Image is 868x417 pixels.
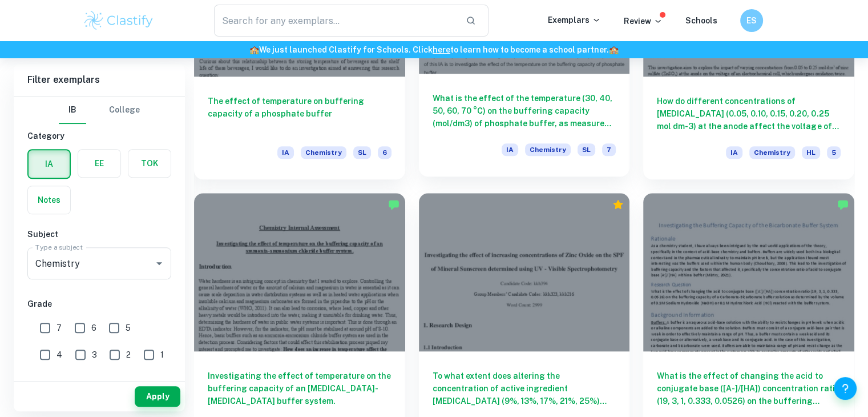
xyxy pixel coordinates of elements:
button: IA [29,150,70,178]
h6: What is the effect of changing the acid to conjugate base ([A-]/[HA]) concentration ratio (19, 3,... [657,370,841,407]
span: 7 [602,143,616,156]
span: 🏫 [249,45,259,54]
h6: Category [27,130,171,142]
h6: Grade [27,298,171,310]
span: Chemistry [301,146,346,159]
a: here [433,45,450,54]
button: College [109,97,140,124]
span: 7 [56,322,62,334]
h6: Filter exemplars [14,64,185,96]
img: Marked [837,199,849,210]
button: ES [740,9,763,32]
span: SL [353,146,371,159]
span: IA [502,143,518,156]
button: IB [59,97,86,124]
img: Marked [388,199,399,210]
h6: How do different concentrations of [MEDICAL_DATA] (0.05, 0.10, 0.15, 0.20, 0.25 mol dm-3) at the ... [657,95,841,133]
span: 1 [160,348,164,361]
h6: Investigating the effect of temperature on the buffering capacity of an [MEDICAL_DATA]-[MEDICAL_D... [208,370,391,407]
span: 2 [126,348,131,361]
span: HL [802,146,820,159]
span: 5 [126,322,131,334]
label: Type a subject [35,242,83,252]
button: TOK [128,150,171,177]
button: Help and Feedback [834,377,857,400]
span: IA [726,146,742,159]
h6: ES [745,14,758,27]
button: EE [78,150,120,177]
p: Review [624,15,663,27]
span: 6 [378,146,391,159]
span: IA [277,146,294,159]
a: Schools [685,16,717,25]
span: Chemistry [749,146,795,159]
img: Clastify logo [83,9,155,32]
h6: Subject [27,228,171,240]
span: 5 [827,146,841,159]
span: 4 [56,348,62,361]
button: Apply [135,386,180,407]
div: Premium [612,199,624,210]
span: 6 [91,322,96,334]
input: Search for any exemplars... [214,5,457,37]
h6: What is the effect of the temperature (30, 40, 50, 60, 70 °C) on the buffering capacity (mol/dm3)... [433,92,616,130]
span: 🏫 [609,45,619,54]
button: Open [151,255,167,271]
span: 3 [92,348,97,361]
h6: To what extent does altering the concentration of active ingredient [MEDICAL_DATA] (9%, 13%, 17%,... [433,370,616,407]
button: Notes [28,186,70,214]
h6: The effect of temperature on buffering capacity of a phosphate buffer [208,95,391,133]
h6: We just launched Clastify for Schools. Click to learn how to become a school partner. [2,43,866,56]
span: Chemistry [525,143,571,156]
span: SL [578,143,595,156]
p: Exemplars [548,14,601,26]
div: Filter type choice [59,97,140,124]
